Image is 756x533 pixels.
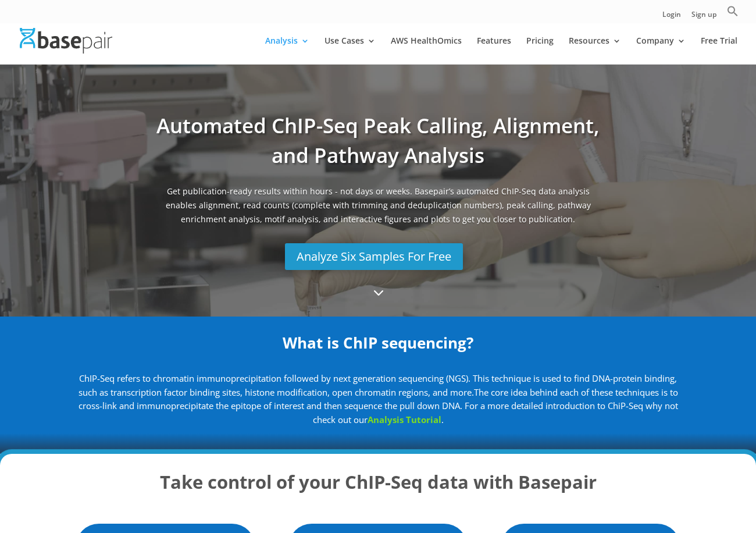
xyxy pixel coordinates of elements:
a: Analyze Six Samples For Free [285,243,463,270]
a: Resources [569,37,621,64]
a: Analysis Tutorial [368,414,441,425]
a: Sign up [691,11,716,23]
strong: What is ChIP sequencing? [283,332,473,353]
a: Search Icon Link [727,5,739,23]
h1: Automated ChIP-Seq Peak Calling, Alignment, and Pathway Analysis [151,111,605,184]
a: Features [477,37,511,64]
a: AWS HealthOmics [391,37,462,64]
a: Company [636,37,686,64]
a: Free Trial [701,37,737,64]
a: Pricing [526,37,554,64]
span: ChIP-Seq refers to chromatin immunoprecipitation followed by next generation sequencing (NGS). Th... [79,372,677,398]
svg: Search [727,5,739,17]
a: Analysis [265,37,309,64]
p: . For a more detailed introduction to ChiP-Seq why not check out our . [76,372,680,427]
a: Use Cases [324,37,376,64]
span: Get publication-ready results within hours - not days or weeks. Basepair’s automated ChIP-Seq dat... [151,184,605,232]
span: 3 [368,282,388,302]
a: Login [662,11,681,23]
a: 3 [368,282,388,305]
img: Basepair [20,28,112,53]
strong: Take control of your ChIP-Seq data with Basepair [160,470,597,494]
